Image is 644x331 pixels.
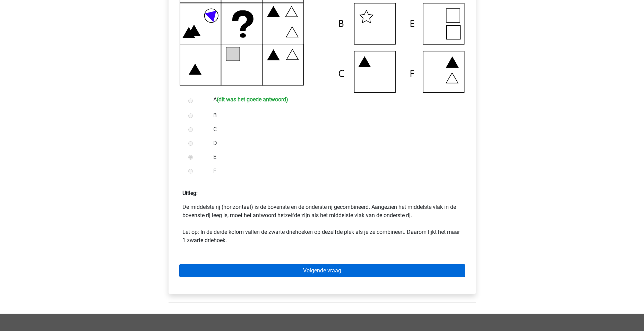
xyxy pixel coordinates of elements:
[213,95,453,105] label: A
[213,139,453,147] label: D
[213,167,453,175] label: F
[217,96,288,103] h6: (dit was het goede antwoord)
[182,190,198,196] strong: Uitleg:
[213,111,453,120] label: B
[213,125,453,134] label: C
[182,203,462,245] p: De middelste rij (horizontaal) is de bovenste en de onderste rij gecombineerd. Aangezien het midd...
[213,153,453,161] label: E
[179,264,465,277] a: Volgende vraag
